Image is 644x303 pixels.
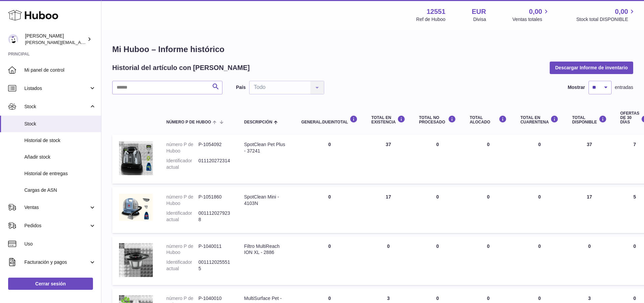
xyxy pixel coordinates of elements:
span: entradas [615,84,633,91]
td: 0 [294,187,364,233]
td: 37 [565,135,613,184]
div: SpotClean Mini - 4103N [244,194,288,207]
span: Mi panel de control [24,67,96,73]
label: Mostrar [568,84,585,91]
span: [PERSON_NAME][EMAIL_ADDRESS][DOMAIN_NAME] [25,40,136,45]
span: Descripción [244,120,272,124]
dd: P-1040011 [198,243,231,256]
dt: número P de Huboo [166,243,198,256]
span: 0,00 [615,7,628,16]
a: 0,00 Stock total DISPONIBLE [576,7,636,23]
div: Total en CUARENTENA [520,115,558,124]
span: Historial de entregas [24,170,96,177]
img: gerardo.montoiro@cleverenterprise.es [8,34,18,44]
a: Cerrar sesión [8,278,93,290]
div: Filtro MultiReach ION XL - 2886 [244,243,288,256]
td: 0 [412,135,463,184]
span: Facturación y pagos [24,259,89,265]
span: Cargas de ASN [24,187,96,193]
span: Ventas totales [512,16,550,23]
span: 0 [538,243,541,249]
td: 0 [463,135,514,184]
strong: EUR [472,7,486,16]
dt: Identificador actual [166,259,198,272]
img: product image [119,141,153,175]
span: Stock total DISPONIBLE [576,16,636,23]
span: Uso [24,241,96,247]
td: 0 [412,187,463,233]
label: País [236,84,246,91]
dt: Identificador actual [166,210,198,223]
strong: 12551 [427,7,446,16]
dd: P-1054092 [198,141,231,154]
td: 0 [565,236,613,285]
dd: 0011120255515 [198,259,231,272]
span: Añadir stock [24,154,96,160]
dt: Identificador actual [166,158,198,170]
div: Total ALOCADO [470,115,507,124]
td: 17 [565,187,613,233]
dd: 011120272314 [198,158,231,170]
dd: 0011120279238 [198,210,231,223]
span: Stock [24,103,89,110]
div: Divisa [473,16,486,23]
div: Ref de Huboo [416,16,445,23]
span: Pedidos [24,223,89,229]
button: Descargar Informe de inventario [550,62,633,74]
div: Total en EXISTENCIA [371,115,405,124]
span: Ventas [24,204,89,211]
img: product image [119,194,153,221]
td: 0 [294,135,364,184]
div: [PERSON_NAME] [25,33,86,46]
div: SpotClean Pet Plus - 37241 [244,141,288,154]
span: 0 [538,142,541,147]
td: 0 [294,236,364,285]
h2: Historial del artículo con [PERSON_NAME] [112,63,250,72]
img: product image [119,243,153,277]
h1: Mi Huboo – Informe histórico [112,44,633,55]
dt: número P de Huboo [166,194,198,207]
dt: número P de Huboo [166,141,198,154]
td: 0 [364,236,412,285]
a: 0,00 Ventas totales [512,7,550,23]
td: 0 [463,236,514,285]
div: Total NO PROCESADO [419,115,456,124]
span: Historial de stock [24,137,96,144]
span: Stock [24,121,96,127]
td: 0 [463,187,514,233]
span: 0,00 [529,7,542,16]
span: número P de Huboo [166,120,211,124]
dd: P-1051860 [198,194,231,207]
td: 17 [364,187,412,233]
td: 37 [364,135,412,184]
span: 0 [538,296,541,301]
td: 0 [412,236,463,285]
div: general.dueInTotal [301,115,358,124]
span: Listados [24,85,89,92]
div: Total DISPONIBLE [572,115,606,124]
span: 0 [538,194,541,200]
